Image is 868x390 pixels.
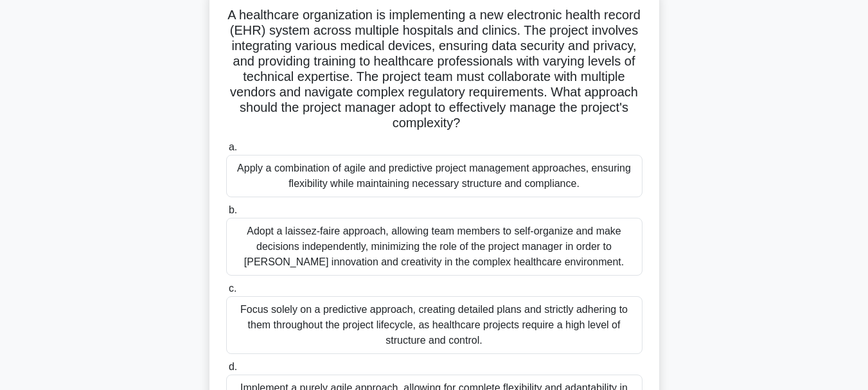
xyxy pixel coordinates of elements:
span: b. [229,204,237,215]
span: c. [229,283,236,294]
div: Focus solely on a predictive approach, creating detailed plans and strictly adhering to them thro... [226,296,642,354]
div: Adopt a laissez-faire approach, allowing team members to self-organize and make decisions indepen... [226,218,642,276]
span: a. [229,141,237,152]
h5: A healthcare organization is implementing a new electronic health record (EHR) system across mult... [225,7,644,132]
span: d. [229,361,237,372]
div: Apply a combination of agile and predictive project management approaches, ensuring flexibility w... [226,155,642,197]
